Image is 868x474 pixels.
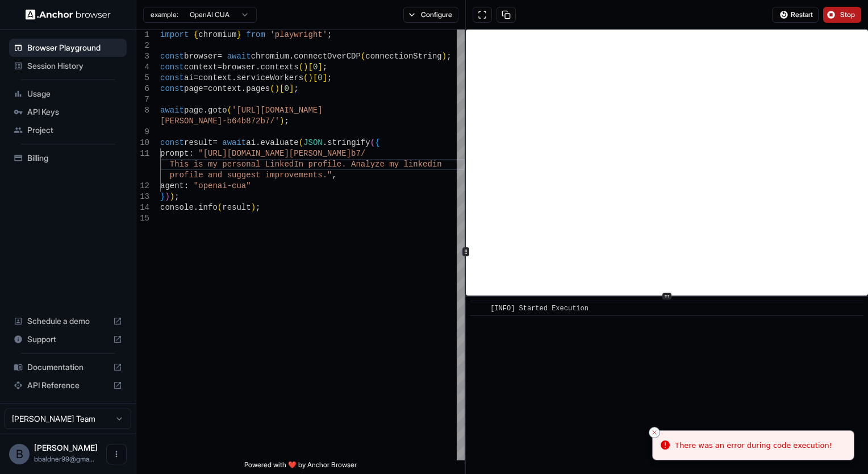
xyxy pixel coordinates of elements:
[299,138,303,147] span: (
[27,60,122,72] span: Session History
[27,152,122,164] span: Billing
[236,73,303,82] span: serviceWorkers
[160,106,184,115] span: await
[256,138,260,147] span: .
[212,138,217,147] span: =
[246,84,270,93] span: pages
[9,57,127,75] div: Session History
[823,7,861,23] button: Stop
[332,171,336,180] span: ,
[289,84,294,93] span: ]
[303,63,308,72] span: )
[675,440,832,451] div: There was an error during code execution!
[260,138,298,147] span: evaluate
[194,203,198,212] span: .
[27,42,122,53] span: Browser Playground
[476,303,482,314] span: ​
[9,39,127,57] div: Browser Playground
[198,30,236,39] span: chromium
[170,171,332,180] span: profile and suggest improvements."
[403,7,458,23] button: Configure
[313,73,318,82] span: [
[136,62,149,73] div: 4
[218,63,222,72] span: =
[323,138,327,147] span: .
[170,160,408,169] span: This is my personal LinkedIn profile. Analyze my l
[260,63,298,72] span: contexts
[313,63,318,72] span: 0
[442,52,446,61] span: )
[227,106,232,115] span: (
[34,443,98,452] span: Brian Baldner
[303,138,323,147] span: JSON
[160,138,184,147] span: const
[160,73,184,82] span: const
[160,203,194,212] span: console
[408,160,442,169] span: inkedin
[136,127,149,138] div: 9
[251,203,256,212] span: )
[270,30,327,39] span: 'playwright'
[284,117,289,126] span: ;
[840,10,856,19] span: Stop
[279,117,284,126] span: )
[446,52,451,61] span: ;
[27,334,108,345] span: Support
[34,455,94,463] span: bbaldner99@gmail.com
[308,63,312,72] span: [
[184,181,189,190] span: :
[256,63,260,72] span: .
[327,138,370,147] span: stringify
[136,192,149,202] div: 13
[308,73,312,82] span: )
[194,73,198,82] span: =
[251,52,289,61] span: chromium
[136,202,149,213] div: 14
[9,103,127,121] div: API Keys
[26,9,111,20] img: Anchor Logo
[270,84,274,93] span: (
[649,427,660,438] button: Close toast
[246,30,265,39] span: from
[165,192,169,201] span: )
[299,63,303,72] span: (
[184,84,203,93] span: page
[198,73,232,82] span: context
[323,73,327,82] span: ]
[9,330,127,348] div: Support
[184,106,203,115] span: page
[27,315,108,327] span: Schedule a demo
[222,63,256,72] span: browser
[318,63,322,72] span: ]
[160,63,184,72] span: const
[256,203,260,212] span: ;
[303,73,308,82] span: (
[284,84,289,93] span: 0
[189,149,193,158] span: :
[375,138,379,147] span: {
[361,52,365,61] span: (
[327,73,332,82] span: ;
[184,52,218,61] span: browser
[275,84,279,93] span: )
[9,444,30,464] div: B
[496,7,516,23] button: Copy session ID
[365,52,441,61] span: connectionString
[27,361,108,373] span: Documentation
[294,52,361,61] span: connectOverCDP
[9,149,127,167] div: Billing
[194,181,251,190] span: "openai-cua"
[136,94,149,105] div: 7
[370,138,375,147] span: (
[136,30,149,40] div: 1
[160,149,189,158] span: prompt
[136,148,149,159] div: 11
[289,52,294,61] span: .
[490,305,589,313] span: [INFO] Started Execution
[244,460,357,474] span: Powered with ❤️ by Anchor Browser
[9,376,127,394] div: API Reference
[184,63,218,72] span: context
[160,192,165,201] span: }
[327,30,332,39] span: ;
[222,203,251,212] span: result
